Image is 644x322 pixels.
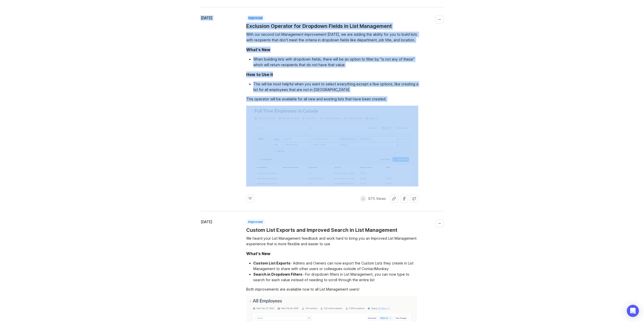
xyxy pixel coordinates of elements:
div: Both improvements are available now to all List Management users! [246,287,418,292]
div: Custom List Exports [253,261,290,265]
button: Share on Facebook [400,195,408,203]
p: improved [248,220,263,224]
p: improved [248,16,263,20]
a: Exclusion Operator for Dropdown Fields in List Management [246,23,392,30]
div: What's New [246,251,271,257]
div: We heard your List Management feedback and work hard to bring you an Improved List Management exp... [246,236,418,247]
time: [DATE] [201,220,212,224]
time: [DATE] [201,16,212,20]
button: Collapse changelog entry [435,219,444,228]
div: How to Use it [246,71,273,78]
div: Open Intercom Messenger [627,305,639,317]
div: What's New [246,47,271,53]
li: - For dropdown filters in List Management, you can now type to search for each value instead of n... [253,272,418,283]
li: This will be most helpful when you want to select everything except a few options, like creating ... [253,81,418,92]
img: image [246,106,418,186]
button: Collapse changelog entry [435,15,444,24]
p: 975 Views [368,196,386,201]
button: Share on X [410,195,418,203]
li: - Admins and Owners can now export the Custom Lists they create in List Management to share with ... [253,260,418,272]
div: This operator will be available for all new and existing lists that have been created. [246,96,418,102]
button: Share link [390,195,398,203]
div: With our second List Management improvement [DATE], we are adding the ability for you to build li... [246,32,418,43]
a: Custom List Exports and Improved Search in List Management [246,226,397,234]
li: When building lists with dropdown fields, there will be an option to filter by "is not any of the... [253,56,418,68]
div: Search in Dropdown Filters [253,272,302,276]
